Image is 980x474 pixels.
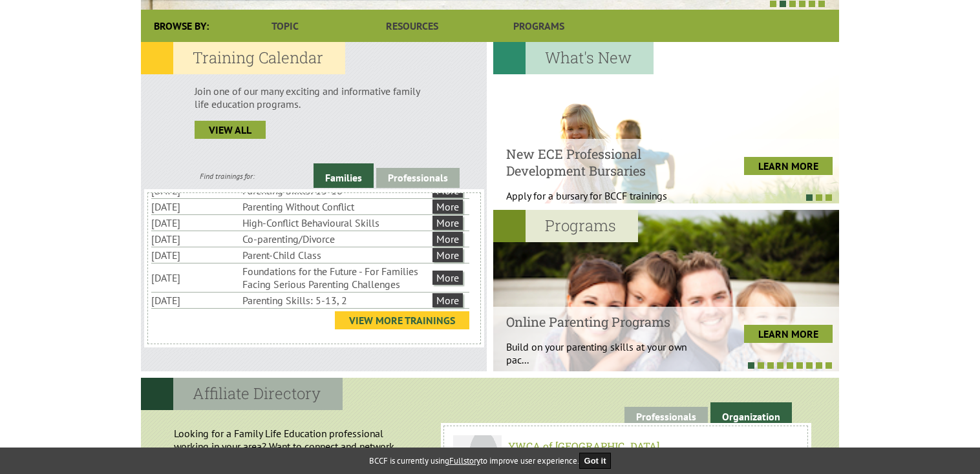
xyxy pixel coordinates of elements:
div: Browse By: [141,10,222,42]
a: More [432,248,463,262]
h4: Online Parenting Programs [506,313,699,330]
a: Professionals [624,407,708,427]
button: Got it [579,453,612,469]
li: [DATE] [151,270,240,285]
p: Join one of our many exciting and informative family life education programs. [195,85,433,110]
li: [DATE] [151,247,240,263]
li: Parent-Child Class [242,247,430,263]
li: Co-parenting/Divorce [242,231,430,247]
h2: What's New [493,42,654,74]
li: [DATE] [151,293,240,308]
p: Build on your parenting skills at your own pac... [506,340,699,366]
div: Find trainings for: [141,171,314,181]
h2: Training Calendar [141,42,345,74]
li: [DATE] [151,231,240,247]
h2: Affiliate Directory [141,378,343,410]
h2: Programs [493,210,638,242]
h4: New ECE Professional Development Bursaries [506,145,699,179]
a: View More Trainings [335,311,469,329]
li: Foundations for the Future - For Families Facing Serious Parenting Challenges [242,263,430,292]
li: Parenting Without Conflict [242,199,430,214]
a: Families [314,163,374,188]
a: Resources [348,10,475,42]
p: Apply for a bursary for BCCF trainings West... [506,189,699,215]
a: Fullstory [449,455,480,466]
a: Professionals [376,168,460,188]
a: Programs [476,10,602,42]
a: More [432,293,463,307]
li: [DATE] [151,199,240,214]
li: High-Conflict Behavioural Skills [242,215,430,231]
a: LEARN MORE [744,325,833,343]
a: More [432,271,463,285]
a: LEARN MORE [744,157,833,175]
h6: YWCA of [GEOGRAPHIC_DATA] [457,439,794,453]
li: [DATE] [151,215,240,231]
a: More [432,200,463,214]
a: Organization [710,402,792,427]
a: More [432,232,463,246]
a: More [432,216,463,230]
a: view all [195,121,266,139]
a: Topic [222,10,348,42]
li: Parenting Skills: 5-13, 2 [242,293,430,308]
